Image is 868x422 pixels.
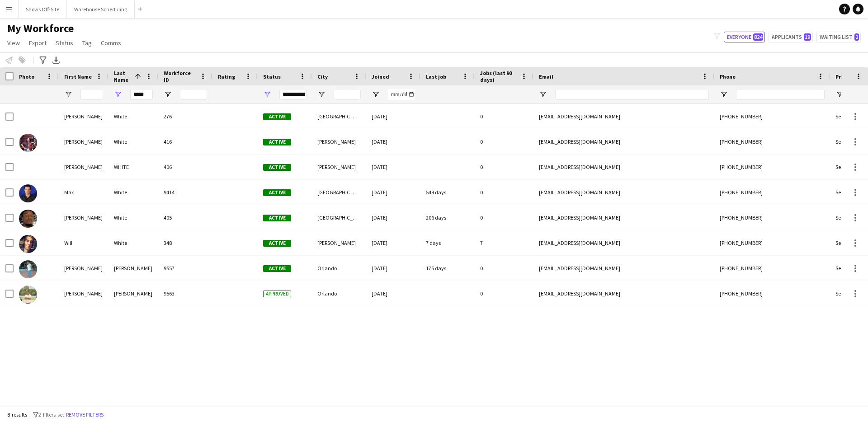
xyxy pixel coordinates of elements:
[714,180,830,205] div: [PHONE_NUMBER]
[426,73,446,80] span: Last job
[263,240,291,247] span: Active
[317,90,325,98] button: Open Filter Menu
[114,70,131,83] span: Last Name
[218,73,235,80] span: Rating
[714,230,830,255] div: [PHONE_NUMBER]
[25,37,50,49] a: Export
[158,281,212,306] div: 9563
[475,256,533,281] div: 0
[59,104,108,129] div: [PERSON_NAME]
[108,155,158,179] div: WHITE
[724,32,765,42] button: Everyone824
[475,180,533,205] div: 0
[158,155,212,179] div: 406
[59,256,108,281] div: [PERSON_NAME]
[52,37,77,49] a: Status
[19,0,67,18] button: Shows Off-Site
[475,230,533,255] div: 7
[108,281,158,306] div: [PERSON_NAME]
[720,73,736,80] span: Phone
[366,205,420,230] div: [DATE]
[19,235,37,253] img: Will White
[533,155,714,179] div: [EMAIL_ADDRESS][DOMAIN_NAME]
[108,180,158,205] div: White
[263,189,291,196] span: Active
[158,129,212,154] div: 416
[263,113,291,120] span: Active
[29,39,47,47] span: Export
[263,90,271,98] button: Open Filter Menu
[736,89,825,100] input: Phone Filter Input
[366,155,420,179] div: [DATE]
[533,281,714,306] div: [EMAIL_ADDRESS][DOMAIN_NAME]
[108,230,158,255] div: White
[19,286,37,304] img: Joshua Whitehead
[312,129,366,154] div: [PERSON_NAME]
[158,256,212,281] div: 9557
[480,70,517,83] span: Jobs (last 90 days)
[114,90,122,98] button: Open Filter Menu
[59,180,108,205] div: Max
[475,205,533,230] div: 0
[533,205,714,230] div: [EMAIL_ADDRESS][DOMAIN_NAME]
[835,73,854,80] span: Profile
[67,0,135,18] button: Warehouse Scheduling
[108,104,158,129] div: White
[79,37,95,49] a: Tag
[38,55,48,66] app-action-btn: Advanced filters
[263,291,291,297] span: Approved
[714,104,830,129] div: [PHONE_NUMBER]
[533,230,714,255] div: [EMAIL_ADDRESS][DOMAIN_NAME]
[263,139,291,145] span: Active
[180,89,207,100] input: Workforce ID Filter Input
[475,129,533,154] div: 0
[164,90,172,98] button: Open Filter Menu
[372,73,389,80] span: Joined
[59,205,108,230] div: [PERSON_NAME]
[312,281,366,306] div: Orlando
[158,180,212,205] div: 9414
[475,155,533,179] div: 0
[366,129,420,154] div: [DATE]
[7,22,74,35] span: My Workforce
[56,39,73,47] span: Status
[19,134,37,152] img: Gerald R White
[64,90,72,98] button: Open Filter Menu
[158,104,212,129] div: 276
[804,33,811,41] span: 19
[108,256,158,281] div: [PERSON_NAME]
[720,90,728,98] button: Open Filter Menu
[59,129,108,154] div: [PERSON_NAME]
[263,73,281,80] span: Status
[533,129,714,154] div: [EMAIL_ADDRESS][DOMAIN_NAME]
[366,180,420,205] div: [DATE]
[51,55,61,66] app-action-btn: Export XLSX
[714,129,830,154] div: [PHONE_NUMBER]
[420,230,475,255] div: 7 days
[334,89,361,100] input: City Filter Input
[164,70,196,83] span: Workforce ID
[64,410,105,420] button: Remove filters
[769,32,813,42] button: Applicants19
[539,90,547,98] button: Open Filter Menu
[97,37,125,49] a: Comms
[19,73,34,80] span: Photo
[714,205,830,230] div: [PHONE_NUMBER]
[312,104,366,129] div: [GEOGRAPHIC_DATA]
[533,256,714,281] div: [EMAIL_ADDRESS][DOMAIN_NAME]
[59,281,108,306] div: [PERSON_NAME]
[59,230,108,255] div: Will
[475,281,533,306] div: 0
[714,281,830,306] div: [PHONE_NUMBER]
[59,155,108,179] div: [PERSON_NAME]
[19,260,37,278] img: Joshua Whitehead
[312,230,366,255] div: [PERSON_NAME]
[533,104,714,129] div: [EMAIL_ADDRESS][DOMAIN_NAME]
[19,184,37,202] img: Max White
[366,256,420,281] div: [DATE]
[19,210,37,228] img: Morris White
[366,230,420,255] div: [DATE]
[475,104,533,129] div: 0
[317,73,328,80] span: City
[816,32,861,42] button: Waiting list2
